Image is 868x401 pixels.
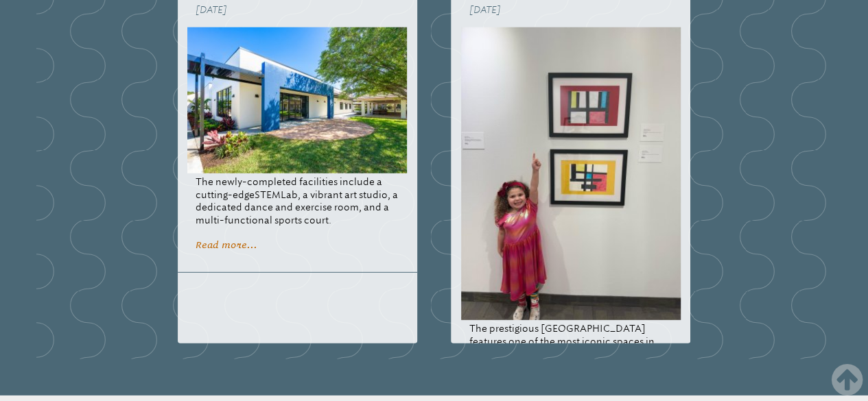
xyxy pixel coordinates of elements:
p: The newly-completed facilities include a cutting-edge Lab, a vibrant art studio, a dedicated danc... [196,176,399,228]
p: The prestigious [GEOGRAPHIC_DATA] features one of the most iconic spaces in [GEOGRAPHIC_DATA][US_... [469,323,672,401]
p: [DATE] [196,4,399,17]
img: BRIC_320_427_85.jpg [461,27,681,320]
a: Read more... [196,239,257,250]
span: STEM [255,189,281,201]
p: [DATE] [469,4,672,17]
img: 002-2400YamatoRoad-BocaRaton-FL-33431-FULL_320_213_85.jpg [187,27,407,173]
